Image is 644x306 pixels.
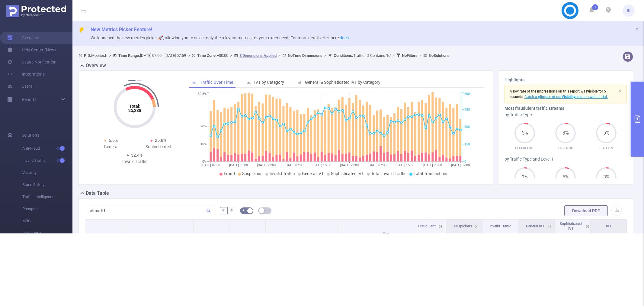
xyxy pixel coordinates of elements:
[242,209,246,212] i: icon: bg-colors
[135,144,182,150] div: Sophisticated
[247,80,251,84] i: icon: bar-chart
[7,68,45,80] a: Integrations
[22,97,37,102] span: Reports
[254,80,284,85] span: IVT by Category
[22,215,72,227] span: MRC
[22,129,39,141] span: Solutions
[78,53,450,58] span: Mobitech [DATE] 07:00 - [DATE] 07:59 +00:00
[22,191,72,203] span: Traffic Intelligence
[266,209,269,212] i: icon: table
[198,92,207,96] tspan: 39.3%
[368,163,386,167] tspan: [DATE] 07:00
[186,53,192,58] span: >
[464,125,470,129] tspan: 300
[586,145,627,151] p: FO-THN
[137,80,142,81] button: 2
[7,44,56,56] a: Help Center (New)
[239,53,277,58] u: 8 Dimensions Applied
[562,95,575,99] b: Visibility
[22,203,72,215] span: Passport
[312,163,331,167] tspan: [DATE] 15:00
[582,233,590,252] i: Filter menu
[510,89,580,93] span: A low rate of the impressions on this report
[22,142,72,155] span: Anti-Fraud
[242,171,262,176] span: Suspicious
[391,53,396,58] span: >
[86,190,109,197] h2: Data Table
[6,5,66,17] img: Protected Media
[86,62,106,69] h2: Overview
[371,171,406,176] span: Total Invalid Traffic
[474,233,482,252] i: Filter menu
[505,77,627,83] h3: Highlights
[297,80,302,84] i: icon: bar-chart
[627,5,631,17] span: IK
[396,163,414,167] tspan: [DATE] 15:00
[635,27,639,31] i: icon: close
[505,145,545,151] p: FO-NATIVE
[222,208,225,213] span: %
[228,53,234,58] span: >
[7,56,56,68] a: Usage Notification
[423,163,442,167] tspan: [DATE] 23:00
[618,89,622,93] i: icon: close
[129,104,140,109] tspan: Total:
[545,145,586,151] p: FO-TRBB
[200,80,233,85] span: Traffic Over Time
[505,156,627,162] div: by Traffic Type and Level 1
[510,233,518,252] i: Filter menu
[257,163,276,167] tspan: [DATE] 23:00
[78,54,84,57] i: icon: user
[464,92,470,96] tspan: 600
[418,53,423,58] span: >
[340,35,349,40] a: docs
[489,224,511,228] span: Invalid Traffic
[305,80,380,85] span: General & Sophisticated IVT by Category
[340,163,359,167] tspan: [DATE] 23:00
[128,80,136,81] button: 1
[618,233,626,252] i: Filter menu
[592,4,598,10] span: 1
[85,206,215,215] input: Search...
[546,233,554,252] i: Filter menu
[606,224,611,228] span: IVT
[229,163,248,167] tspan: [DATE] 15:00
[376,232,397,241] span: Total Transactions
[224,171,235,176] span: Fraud
[523,95,608,99] span: Catch a glimpse of our solution with a trial.
[22,93,37,106] a: Reports
[505,106,564,111] b: Most fraudulent traffic streams
[334,53,391,58] span: Traffic ID Contains 'fo'
[596,131,617,135] span: 5%
[402,53,418,58] b: No Filters
[618,87,622,94] button: icon: close
[514,131,535,135] span: 5%
[322,53,328,58] span: >
[451,163,470,167] tspan: [DATE] 07:00
[78,27,85,33] i: icon: thunderbolt
[331,171,364,176] span: Sophisticated IVT
[418,224,436,228] span: Fraudulent
[118,53,140,58] b: Time Range:
[429,53,450,58] b: No Solutions
[526,224,544,228] span: General IVT
[230,208,233,213] span: #
[7,32,39,44] a: Overview
[7,80,32,92] a: Users
[202,160,207,164] tspan: 0%
[464,108,470,112] tspan: 450
[84,53,91,58] b: PID:
[200,125,207,129] tspan: 20%
[22,155,72,167] span: Invalid Traffic
[464,160,466,164] tspan: 0
[128,108,141,113] tspan: 25,238
[635,26,639,33] button: icon: close
[91,35,349,40] span: We launched the new metrics picker 🚀, allowing you to select only the relevant metrics for your e...
[414,171,448,176] span: Total Transactions
[454,224,472,228] span: Suspicious
[288,53,322,58] b: No Time Dimensions
[596,175,617,180] span: 3%
[277,53,282,58] span: >
[131,153,143,158] span: 32.4%
[155,138,166,143] span: 25.8%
